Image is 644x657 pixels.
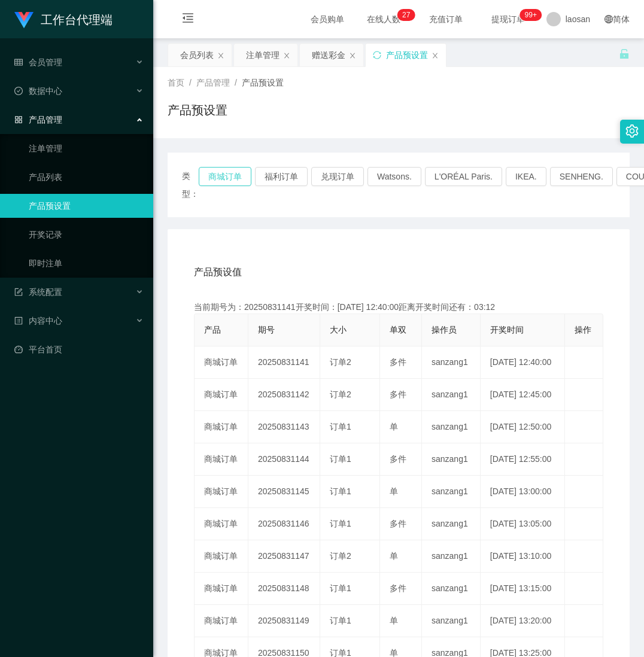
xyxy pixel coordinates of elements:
[312,44,345,66] div: 赠送彩金
[361,15,406,23] span: 在线人数
[367,167,421,186] button: Watsons.
[248,476,320,508] td: 20250831145
[330,486,351,496] span: 订单1
[14,337,144,361] a: 图标: dashboard平台首页
[330,519,351,528] span: 订单1
[422,443,481,476] td: sanzang1
[311,167,364,186] button: 兑现订单
[248,508,320,540] td: 20250831146
[550,167,613,186] button: SENHENG.
[248,411,320,443] td: 20250831143
[422,573,481,605] td: sanzang1
[575,325,591,334] span: 操作
[194,301,603,314] div: 当前期号为：20250831141开奖时间：[DATE] 12:40:00距离开奖时间还有：03:12
[481,573,565,605] td: [DATE] 13:15:00
[390,422,398,431] span: 单
[14,288,23,296] i: 图标: form
[330,357,351,367] span: 订单2
[14,115,62,124] span: 产品管理
[390,616,398,625] span: 单
[217,52,224,59] i: 图标: close
[481,443,565,476] td: [DATE] 12:55:00
[425,167,502,186] button: L'ORÉAL Paris.
[168,101,227,119] h1: 产品预设置
[490,325,524,334] span: 开奖时间
[168,78,184,87] span: 首页
[422,605,481,637] td: sanzang1
[195,411,248,443] td: 商城订单
[248,605,320,637] td: 20250831149
[283,52,290,59] i: 图标: close
[235,78,237,87] span: /
[189,78,192,87] span: /
[619,48,630,59] i: 图标: unlock
[180,44,214,66] div: 会员列表
[604,15,613,23] i: 图标: global
[422,411,481,443] td: sanzang1
[481,411,565,443] td: [DATE] 12:50:00
[29,194,144,218] a: 产品预设置
[402,9,406,21] p: 2
[14,115,23,124] i: 图标: appstore-o
[422,346,481,379] td: sanzang1
[258,325,275,334] span: 期号
[330,551,351,561] span: 订单2
[29,165,144,189] a: 产品列表
[194,265,242,279] span: 产品预设值
[481,540,565,573] td: [DATE] 13:10:00
[195,540,248,573] td: 商城订单
[246,44,280,66] div: 注单管理
[330,616,351,625] span: 订单1
[29,136,144,160] a: 注单管理
[248,540,320,573] td: 20250831147
[481,346,565,379] td: [DATE] 12:40:00
[14,86,62,96] span: 数据中心
[423,15,469,23] span: 充值订单
[14,287,62,297] span: 系统配置
[390,551,398,561] span: 单
[195,573,248,605] td: 商城订单
[248,443,320,476] td: 20250831144
[248,379,320,411] td: 20250831142
[432,52,439,59] i: 图标: close
[41,1,113,39] h1: 工作台代理端
[422,508,481,540] td: sanzang1
[386,44,428,66] div: 产品预设置
[481,605,565,637] td: [DATE] 13:20:00
[14,316,62,326] span: 内容中心
[14,87,23,95] i: 图标: check-circle-o
[481,508,565,540] td: [DATE] 13:05:00
[248,346,320,379] td: 20250831141
[242,78,284,87] span: 产品预设置
[481,379,565,411] td: [DATE] 12:45:00
[255,167,308,186] button: 福利订单
[330,390,351,399] span: 订单2
[390,357,406,367] span: 多件
[390,486,398,496] span: 单
[204,325,221,334] span: 产品
[520,9,542,21] sup: 1023
[195,443,248,476] td: 商城订单
[195,476,248,508] td: 商城订单
[14,58,23,66] i: 图标: table
[330,583,351,593] span: 订单1
[199,167,251,186] button: 商城订单
[168,1,208,39] i: 图标: menu-fold
[422,540,481,573] td: sanzang1
[196,78,230,87] span: 产品管理
[14,57,62,67] span: 会员管理
[349,52,356,59] i: 图标: close
[390,390,406,399] span: 多件
[406,9,411,21] p: 7
[14,12,34,29] img: logo.9652507e.png
[248,573,320,605] td: 20250831148
[373,51,381,59] i: 图标: sync
[29,251,144,275] a: 即时注单
[330,422,351,431] span: 订单1
[422,476,481,508] td: sanzang1
[422,379,481,411] td: sanzang1
[390,325,406,334] span: 单双
[182,167,199,203] span: 类型：
[195,379,248,411] td: 商城订单
[506,167,546,186] button: IKEA.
